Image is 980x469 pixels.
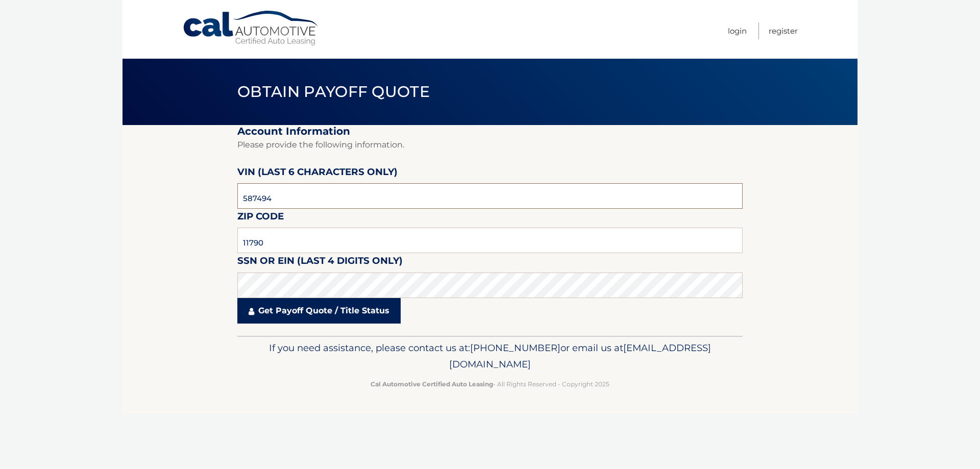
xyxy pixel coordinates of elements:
[237,298,401,324] a: Get Payoff Quote / Title Status
[237,138,743,152] p: Please provide the following information.
[769,22,798,39] a: Register
[237,164,398,183] label: VIN (last 6 characters only)
[728,22,747,39] a: Login
[244,340,736,373] p: If you need assistance, please contact us at: or email us at
[371,380,493,388] strong: Cal Automotive Certified Auto Leasing
[182,10,320,46] a: Cal Automotive
[237,253,403,272] label: SSN or EIN (last 4 digits only)
[470,342,560,354] span: [PHONE_NUMBER]
[237,209,284,228] label: Zip Code
[237,125,743,138] h2: Account Information
[244,379,736,389] p: - All Rights Reserved - Copyright 2025
[237,82,430,101] span: Obtain Payoff Quote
